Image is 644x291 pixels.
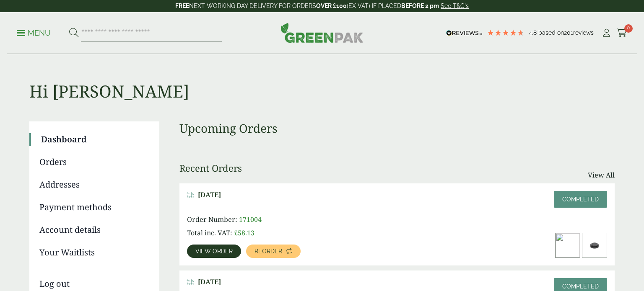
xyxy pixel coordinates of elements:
[401,3,439,9] strong: BEFORE 2 pm
[234,228,254,237] bdi: 58.13
[198,278,221,286] span: [DATE]
[198,191,221,199] span: [DATE]
[179,121,615,136] h3: Upcoming Orders
[175,3,189,9] strong: FREE
[556,233,580,258] img: IMG_5633-300x200.jpg
[624,24,633,33] span: 0
[617,29,627,37] i: Cart
[187,215,237,224] span: Order Number:
[39,224,148,236] a: Account details
[316,3,347,9] strong: OVER £100
[564,29,573,36] span: 201
[441,3,469,9] a: See T&C's
[588,170,615,180] a: View All
[254,248,282,254] span: Reorder
[617,27,627,39] a: 0
[187,228,232,237] span: Total inc. VAT:
[446,30,483,36] img: REVIEWS.io
[29,54,615,101] h1: Hi [PERSON_NAME]
[39,156,148,168] a: Orders
[234,228,238,237] span: £
[280,23,364,43] img: GreenPak Supplies
[17,28,51,38] p: Menu
[562,196,599,203] span: Completed
[39,246,148,259] a: Your Waitlists
[582,233,607,258] img: 8oz-Black-Sip-Lid-300x200.jpg
[562,283,599,290] span: Completed
[39,201,148,214] a: Payment methods
[529,29,538,36] span: 4.8
[573,29,594,36] span: reviews
[246,245,301,258] a: Reorder
[41,133,148,146] a: Dashboard
[195,248,233,254] span: View order
[187,245,241,258] a: View order
[538,29,564,36] span: Based on
[487,29,525,36] div: 4.79 Stars
[239,215,262,224] span: 171004
[39,178,148,191] a: Addresses
[179,162,242,173] h3: Recent Orders
[17,28,51,36] a: Menu
[601,29,612,37] i: My Account
[39,269,148,290] a: Log out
